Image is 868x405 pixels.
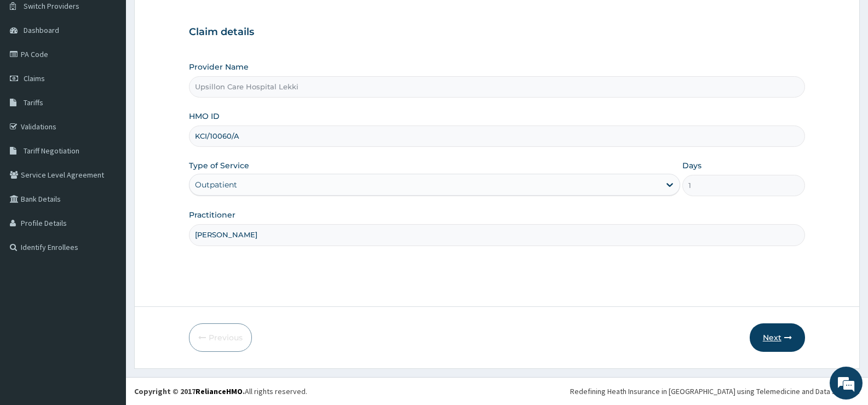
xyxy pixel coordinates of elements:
[24,73,45,83] span: Claims
[24,25,59,35] span: Dashboard
[180,5,206,32] div: Minimize live chat window
[24,146,79,156] span: Tariff Negotiation
[20,55,44,82] img: d_794563401_company_1708531726252_794563401
[189,323,252,352] button: Previous
[189,26,805,38] h3: Claim details
[24,98,43,107] span: Tariffs
[750,323,805,352] button: Next
[196,386,243,396] a: RelianceHMO
[570,386,860,397] div: Redefining Heath Insurance in [GEOGRAPHIC_DATA] using Telemedicine and Data Science!
[189,126,805,147] input: Enter HMO ID
[64,128,151,239] span: We're online!
[24,1,79,11] span: Switch Providers
[57,61,184,76] div: Chat with us now
[5,280,209,318] textarea: Type your message and hit 'Enter'
[189,160,249,171] label: Type of Service
[195,179,237,190] div: Outpatient
[189,209,235,220] label: Practitioner
[682,160,702,171] label: Days
[189,111,220,122] label: HMO ID
[126,377,868,405] footer: All rights reserved.
[134,386,245,396] strong: Copyright © 2017 .
[189,61,249,72] label: Provider Name
[189,224,805,246] input: Enter Name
